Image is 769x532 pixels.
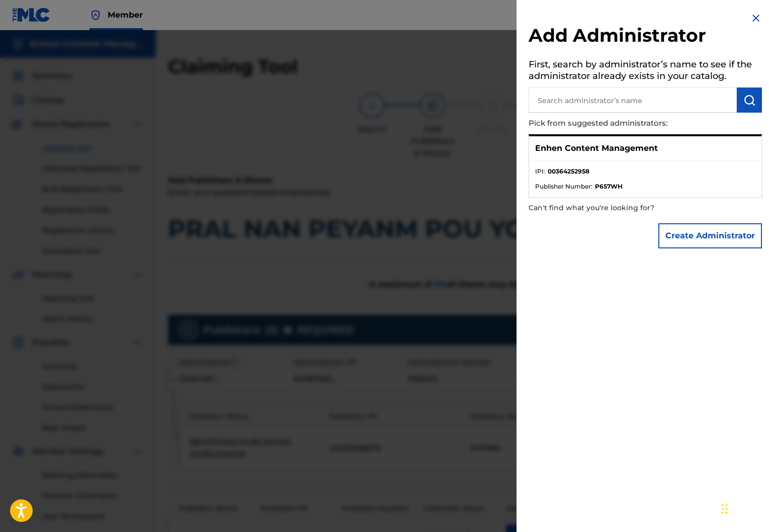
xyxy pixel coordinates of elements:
p: Enhen Content Management [535,142,658,154]
span: Member [108,9,143,21]
div: Drag [722,494,728,524]
strong: 00364252958 [548,167,589,176]
p: Pick from suggested administrators: [529,113,705,134]
iframe: Chat Widget [719,484,769,532]
span: IPI : [535,167,545,176]
p: Can't find what you're looking for? [529,198,705,218]
h2: Add Administrator [529,24,762,50]
h5: First, search by administrator’s name to see if the administrator already exists in your catalog. [529,56,762,87]
strong: P657WH [595,182,623,191]
img: MLC Logo [12,8,51,22]
button: Create Administrator [658,223,762,248]
input: Search administrator’s name [529,87,737,113]
img: Top Rightsholder [90,9,102,21]
img: Search Works [743,94,755,106]
span: Publisher Number : [535,182,592,191]
iframe: Resource Center [741,361,769,441]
